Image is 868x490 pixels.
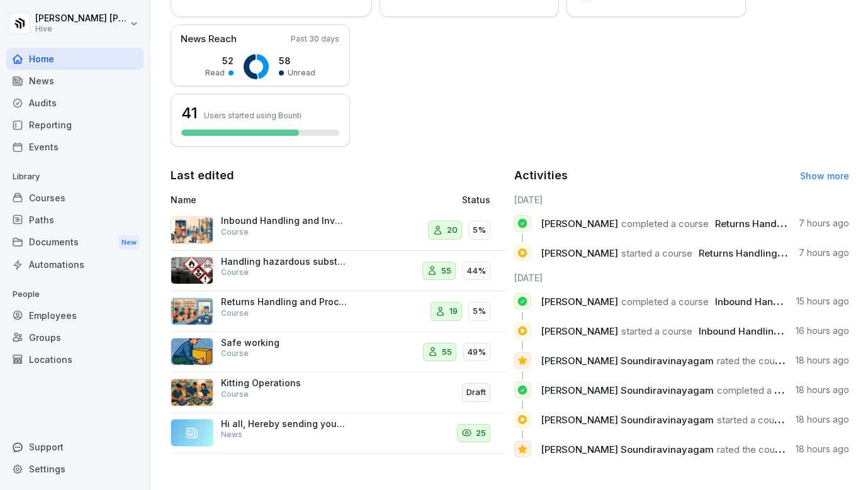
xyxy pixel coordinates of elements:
[6,436,144,458] div: Support
[221,226,249,238] p: Course
[221,256,347,267] p: Handling hazardous substances
[221,215,347,226] p: Inbound Handling and Inventory Restocking
[541,325,618,337] span: [PERSON_NAME]
[6,187,144,209] a: Courses
[6,458,144,480] a: Settings
[6,253,144,276] a: Automations
[6,92,144,114] a: Audits
[6,114,144,136] a: Reporting
[621,247,692,259] span: started a course
[800,170,849,181] a: Show more
[796,413,849,426] p: 18 hours ago
[514,167,568,184] h2: Activities
[799,247,849,259] p: 7 hours ago
[449,305,458,318] p: 19
[467,346,486,359] p: 49%
[541,384,714,396] span: [PERSON_NAME] Soundiravinayagam
[717,384,804,396] span: completed a course
[221,429,242,440] p: News
[221,296,347,308] p: Returns Handling and Process Flow
[221,418,347,430] p: Hi all, Hereby sending you a kind reminder that only 2 more days left to finalize the course path...
[541,247,618,259] span: [PERSON_NAME]
[476,427,486,440] p: 25
[221,337,347,348] p: Safe working
[205,67,225,79] p: Read
[799,217,849,230] p: 7 hours ago
[796,325,849,337] p: 16 hours ago
[717,355,789,367] span: rated the course
[6,70,144,92] a: News
[473,224,486,237] p: 5%
[621,296,709,308] span: completed a course
[796,384,849,396] p: 18 hours ago
[541,355,714,367] span: [PERSON_NAME] Soundiravinayagam
[171,338,213,365] img: ns5fm27uu5em6705ixom0yjt.png
[796,443,849,455] p: 18 hours ago
[447,224,458,237] p: 20
[462,193,490,206] p: Status
[6,348,144,370] a: Locations
[171,298,213,325] img: whxspouhdmc5dw11exs3agrf.png
[221,377,347,389] p: Kitting Operations
[181,103,198,124] h3: 41
[171,216,213,244] img: t72cg3dsrbajyqggvzmlmfek.png
[6,48,144,70] a: Home
[171,251,505,292] a: Handling hazardous substancesCourse5544%
[171,193,374,206] p: Name
[221,308,249,319] p: Course
[171,257,213,284] img: ro33qf0i8ndaw7nkfv0stvse.png
[221,267,249,278] p: Course
[6,326,144,348] a: Groups
[6,167,144,187] p: Library
[699,247,860,259] span: Returns Handling and Process Flow
[441,265,451,277] p: 55
[181,32,237,47] p: News Reach
[6,304,144,326] a: Employees
[171,332,505,373] a: Safe workingCourse5549%
[796,354,849,367] p: 18 hours ago
[466,265,486,277] p: 44%
[621,325,692,337] span: started a course
[541,414,714,426] span: [PERSON_NAME] Soundiravinayagam
[288,67,315,79] p: Unread
[279,54,315,67] p: 58
[796,295,849,308] p: 15 hours ago
[221,348,249,359] p: Course
[473,305,486,318] p: 5%
[171,379,213,406] img: tjh8e7lxbtqfiykh70cq83wv.png
[171,372,505,413] a: Kitting OperationsCourseDraft
[171,167,505,184] h2: Last edited
[291,33,339,45] p: Past 30 days
[442,346,452,359] p: 55
[541,296,618,308] span: [PERSON_NAME]
[6,231,144,254] div: Documents
[204,111,302,120] p: Users started using Bounti
[6,284,144,304] p: People
[171,291,505,332] a: Returns Handling and Process FlowCourse195%
[541,443,714,455] span: [PERSON_NAME] Soundiravinayagam
[541,218,618,230] span: [PERSON_NAME]
[621,218,709,230] span: completed a course
[35,13,127,24] p: [PERSON_NAME] [PERSON_NAME]
[171,413,505,454] a: Hi all, Hereby sending you a kind reminder that only 2 more days left to finalize the course path...
[6,231,144,254] a: DocumentsNew
[171,210,505,251] a: Inbound Handling and Inventory RestockingCourse205%
[6,209,144,231] a: Paths
[118,235,140,250] div: New
[466,386,486,399] p: Draft
[514,193,849,206] h6: [DATE]
[221,389,249,400] p: Course
[6,136,144,158] div: Events
[717,414,788,426] span: started a course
